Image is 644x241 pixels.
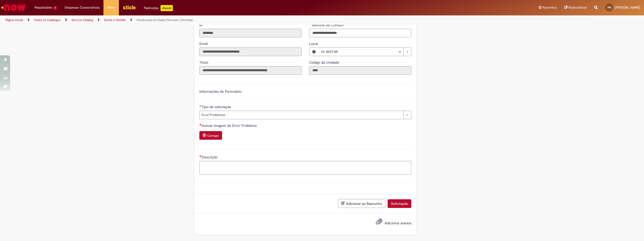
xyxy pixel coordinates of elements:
span: Local [309,41,319,46]
span: 1 [53,6,57,10]
abbr: Limpar campo Local [396,48,404,56]
span: Somente leitura - Título [199,60,209,65]
a: Service Catalog [71,18,93,22]
label: Somente leitura - Código da Unidade [309,60,340,65]
p: +GenAi [160,5,173,11]
span: Tipo de solicitação [202,105,232,109]
span: Requisições [35,5,52,10]
img: click_logo_yellow_360x200.png [123,4,136,11]
a: Atualização de Dados Pessoais | Workday [137,18,193,22]
input: Email [199,47,302,56]
textarea: Descrição [199,161,411,175]
span: Obrigatório Preenchido [309,23,311,25]
button: Local, Visualizar este registro Dir BEES BR [309,48,318,56]
div: Padroniza [144,5,173,11]
small: Carregar [207,134,219,138]
label: Informações de Formulário [199,89,241,94]
img: ServiceNow [1,3,26,13]
span: Necessários [199,124,202,126]
button: Adicionar ao Rascunho [338,199,385,208]
span: Somente leitura - Código da Unidade [309,60,340,65]
span: Telefone de Contato [311,23,344,27]
span: Rascunhos [569,5,587,10]
a: Gente e Gestão [104,18,126,22]
a: Rascunhos [564,5,587,10]
span: Erro/ Problemas [202,111,401,119]
a: Página inicial [6,18,23,22]
span: Somente leitura - Email [199,41,209,46]
input: ID [199,29,302,37]
button: Adicionar anexos [374,217,384,229]
span: Necessários [199,155,202,157]
span: Despesas Corporativas [65,5,100,10]
a: Todos os Catálogos [34,18,61,22]
input: Título [199,66,302,75]
ul: Trilhas de página [4,15,425,25]
span: Adicionar anexos [385,221,411,225]
input: Telefone de Contato [309,29,411,37]
button: Carregar anexo de Anexar imagem do Erro/ Problema Required [199,131,222,140]
span: Dir BEES BR [321,48,398,56]
span: More [107,5,115,10]
label: Somente leitura - Título [199,60,209,65]
label: Somente leitura - Email [199,41,209,46]
a: Dir BEES BRLimpar campo Local [318,48,411,56]
span: Favoritos [543,5,557,10]
span: Somente leitura - ID [199,23,204,27]
span: [PERSON_NAME] [615,5,640,10]
label: Somente leitura - ID [199,22,204,28]
span: Anexar imagem do Erro/ Problema [202,123,258,128]
input: Código da Unidade [309,66,411,75]
span: Obrigatório Preenchido [199,105,202,107]
span: Descrição [202,155,219,159]
button: Solicitação [388,199,411,208]
span: PN [608,6,611,9]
